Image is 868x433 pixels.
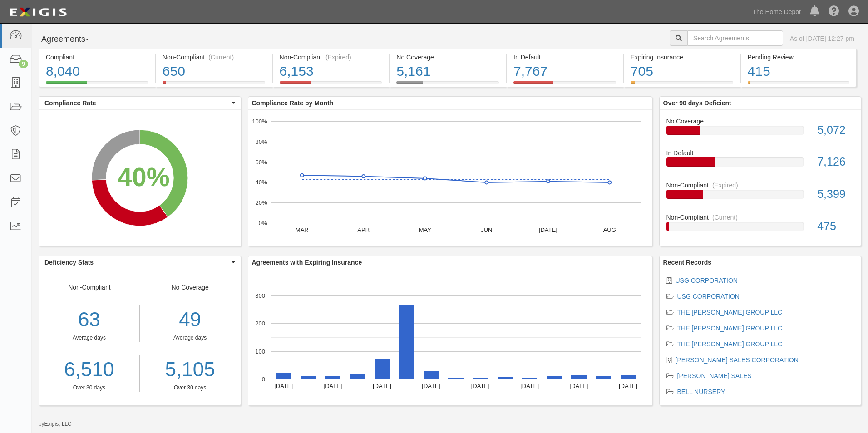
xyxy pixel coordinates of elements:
div: Compliant [46,53,148,62]
div: Average days [39,334,139,342]
text: AUG [603,226,616,233]
a: Exigis, LLC [44,421,72,427]
a: Non-Compliant(Expired)5,399 [666,181,854,213]
div: 9 [19,60,28,68]
div: Pending Review [748,53,850,62]
a: The Home Depot [748,3,805,21]
text: 60% [255,158,267,165]
input: Search Agreements [687,30,783,46]
text: [DATE] [372,383,391,389]
div: Expiring Insurance [631,53,733,62]
div: 5,161 [396,62,499,81]
text: 20% [255,199,267,206]
a: In Default7,126 [666,148,854,181]
div: As of [DATE] 12:27 pm [790,34,854,43]
a: Compliant8,040 [39,81,155,89]
a: No Coverage5,072 [666,117,854,149]
text: [DATE] [471,383,489,389]
div: Non-Compliant (Expired) [280,53,382,62]
div: 8,040 [46,62,148,81]
a: 5,105 [147,355,234,384]
div: 415 [748,62,850,81]
div: No Coverage [396,53,499,62]
button: Agreements [39,30,107,49]
div: (Expired) [325,53,351,62]
div: 40% [118,159,170,196]
span: Deficiency Stats [44,258,229,267]
text: [DATE] [618,383,637,389]
div: 49 [147,305,234,334]
a: BELL NURSERY [677,388,725,395]
div: 650 [163,62,265,81]
b: Agreements with Expiring Insurance [252,259,362,266]
a: THE [PERSON_NAME] GROUP LLC [677,309,783,316]
span: Compliance Rate [44,98,229,108]
a: THE [PERSON_NAME] GROUP LLC [677,325,783,332]
div: 6,153 [280,62,382,81]
b: Over 90 days Deficient [663,99,731,107]
a: In Default7,767 [507,81,623,89]
text: APR [357,226,370,233]
div: Non-Compliant [660,181,861,190]
text: 300 [255,292,265,299]
a: Non-Compliant(Current)475 [666,213,854,238]
div: No Coverage [660,117,861,126]
div: Non-Compliant [660,213,861,222]
text: JUN [481,226,492,233]
a: No Coverage5,161 [390,81,506,89]
svg: A chart. [248,269,652,405]
a: Expiring Insurance705 [624,81,740,89]
text: 80% [255,138,267,145]
a: [PERSON_NAME] SALES CORPORATION [676,356,799,364]
text: MAY [419,226,431,233]
a: USG CORPORATION [676,277,738,284]
div: Over 30 days [147,384,234,392]
a: 6,510 [39,355,139,384]
text: 0% [258,220,267,226]
div: (Expired) [712,181,738,190]
svg: A chart. [39,110,241,246]
div: 705 [631,62,733,81]
text: 100% [252,118,267,125]
img: logo-5460c22ac91f19d4615b14bd174203de0afe785f0fc80cf4dbbc73dc1793850b.png [7,4,69,20]
button: Deficiency Stats [39,256,241,269]
div: 7,126 [810,154,861,170]
i: Help Center - Complianz [829,6,839,17]
svg: A chart. [248,110,652,246]
a: USG CORPORATION [677,293,740,300]
div: 5,399 [810,186,861,202]
a: THE [PERSON_NAME] GROUP LLC [677,340,783,348]
a: [PERSON_NAME] SALES [677,372,752,379]
text: 40% [255,179,267,186]
b: Recent Records [663,259,712,266]
a: Pending Review415 [741,81,857,89]
div: In Default [660,148,861,157]
text: 200 [255,320,265,327]
div: 5,072 [810,122,861,138]
div: Non-Compliant [39,283,140,392]
div: No Coverage [140,283,241,392]
div: 475 [810,218,861,235]
text: [DATE] [520,383,539,389]
text: [DATE] [323,383,342,389]
div: 7,767 [513,62,616,81]
div: 63 [39,305,139,334]
div: In Default [513,53,616,62]
text: [DATE] [569,383,588,389]
text: [DATE] [422,383,440,389]
a: Non-Compliant(Expired)6,153 [273,81,389,89]
button: Compliance Rate [39,97,241,109]
text: 100 [255,348,265,354]
a: Non-Compliant(Current)650 [156,81,272,89]
div: (Current) [208,53,234,62]
small: by [39,420,72,428]
text: [DATE] [538,226,557,233]
text: MAR [295,226,308,233]
text: [DATE] [274,383,293,389]
div: (Current) [712,213,738,222]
